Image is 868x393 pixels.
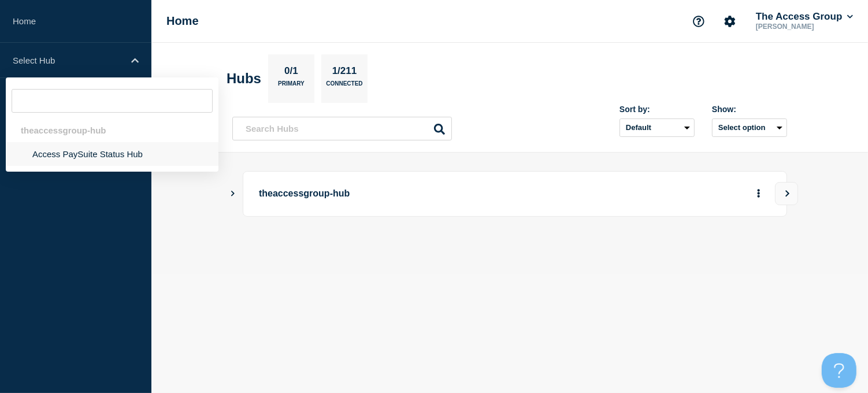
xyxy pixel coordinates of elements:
p: Primary [278,80,305,92]
h1: Home [166,14,199,28]
input: Search Hubs [232,117,452,140]
li: Access PaySuite Status Hub [6,142,218,166]
p: Connected [326,80,362,92]
button: More actions [751,183,766,205]
div: Sort by: [620,105,695,114]
button: Support [687,9,711,34]
p: [PERSON_NAME] [754,23,855,31]
h2: Hubs [227,71,261,87]
p: theaccessgroup-hub [259,183,578,205]
p: 1/211 [328,65,361,80]
iframe: Help Scout Beacon - Open [822,353,856,388]
p: Select Hub [13,55,124,65]
button: View [775,182,798,205]
p: 0/1 [280,65,303,80]
div: Show: [712,105,787,114]
div: theaccessgroup-hub [6,118,218,142]
button: The Access Group [754,11,855,23]
button: Account settings [718,9,742,34]
button: Show Connected Hubs [230,190,236,198]
select: Sort by [620,118,695,137]
button: Select option [712,118,787,137]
